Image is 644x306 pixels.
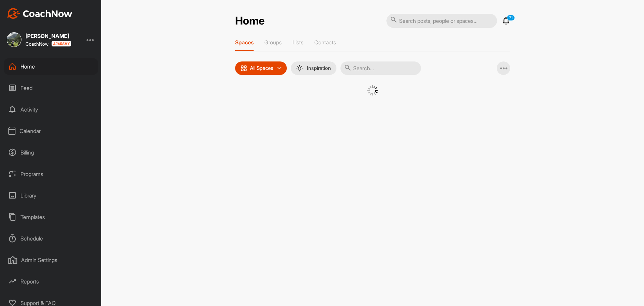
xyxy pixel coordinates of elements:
[307,65,331,71] p: Inspiration
[4,58,98,75] div: Home
[240,65,247,72] img: icon
[4,80,98,96] div: Feed
[235,39,254,46] p: Spaces
[7,32,21,47] img: square_3181bc1b29b8c33c139cdcd77bcaf626.jpg
[4,123,98,139] div: Calendar
[4,101,98,118] div: Activity
[340,61,421,75] input: Search...
[296,65,303,72] img: menuIcon
[4,273,98,290] div: Reports
[507,15,515,21] p: 71
[4,166,98,182] div: Programs
[4,144,98,161] div: Billing
[4,187,98,204] div: Library
[51,41,71,47] img: CoachNow acadmey
[4,209,98,225] div: Templates
[235,14,265,28] h2: Home
[4,252,98,268] div: Admin Settings
[4,230,98,247] div: Schedule
[264,39,282,46] p: Groups
[25,33,71,39] div: [PERSON_NAME]
[386,14,497,28] input: Search posts, people or spaces...
[314,39,336,46] p: Contacts
[25,41,71,47] div: CoachNow
[7,8,72,19] img: CoachNow
[250,65,273,71] p: All Spaces
[367,85,378,96] img: G6gVgL6ErOh57ABN0eRmCEwV0I4iEi4d8EwaPGI0tHgoAbU4EAHFLEQAh+QQFCgALACwIAA4AGAASAAAEbHDJSesaOCdk+8xg...
[292,39,304,46] p: Lists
